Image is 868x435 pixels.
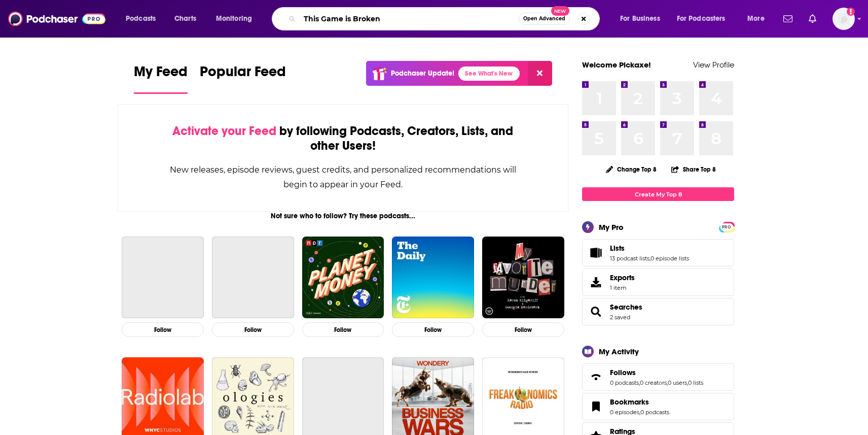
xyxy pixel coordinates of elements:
button: open menu [119,11,169,27]
a: Bookmarks [586,399,606,414]
button: open menu [613,11,673,27]
span: , [649,255,650,262]
a: 13 podcast lists [610,255,649,262]
span: Exports [610,273,635,282]
button: Follow [122,322,204,337]
input: Search podcasts, credits, & more... [300,11,519,27]
span: Popular Feed [200,63,286,86]
p: Podchaser Update! [391,69,454,78]
button: Open AdvancedNew [519,13,570,25]
a: Lists [586,246,606,260]
a: 0 users [668,379,687,386]
button: open menu [670,11,740,27]
a: 0 lists [688,379,703,386]
span: Open Advanced [523,16,565,21]
a: 0 episode lists [650,255,689,262]
span: , [639,409,640,416]
span: Exports [586,275,606,289]
span: Activate your Feed [172,123,276,139]
a: Create My Top 8 [582,187,734,201]
a: This American Life [212,237,294,319]
a: Bookmarks [610,397,669,407]
a: Welcome Pickaxe! [582,60,651,70]
a: 0 episodes [610,409,639,416]
span: Podcasts [126,12,156,26]
span: PRO [720,223,733,231]
a: 0 podcasts [640,409,669,416]
a: The Joe Rogan Experience [122,237,204,319]
img: The Daily [392,237,474,319]
a: Lists [610,244,689,253]
span: For Podcasters [677,12,726,26]
img: User Profile [833,8,855,30]
button: Show profile menu [833,8,855,30]
span: Charts [174,12,196,26]
span: More [747,12,765,26]
span: For Business [620,12,660,26]
a: Searches [610,303,642,312]
button: Follow [302,322,384,337]
img: Planet Money [302,237,384,319]
a: Follows [586,370,606,384]
span: Bookmarks [610,397,649,407]
a: Charts [168,11,202,27]
a: 0 podcasts [610,379,639,386]
button: Follow [482,322,564,337]
a: Show notifications dropdown [779,10,797,27]
div: Search podcasts, credits, & more... [281,7,609,30]
button: open menu [209,11,265,27]
a: Searches [586,305,606,319]
img: My Favorite Murder with Karen Kilgariff and Georgia Hardstark [482,237,564,319]
span: Follows [582,363,734,391]
div: Not sure who to follow? Try these podcasts... [118,212,568,220]
span: Lists [610,244,625,253]
div: My Activity [599,347,639,356]
a: 0 creators [640,379,667,386]
div: by following Podcasts, Creators, Lists, and other Users! [169,124,517,153]
a: Follows [610,368,703,377]
span: , [639,379,640,386]
span: Bookmarks [582,393,734,420]
span: Logged in as Pickaxe [833,8,855,30]
span: New [551,6,569,16]
a: View Profile [693,60,734,70]
img: Podchaser - Follow, Share and Rate Podcasts [8,9,105,28]
a: Popular Feed [200,63,286,94]
span: My Feed [134,63,188,86]
span: Monitoring [216,12,252,26]
svg: Add a profile image [847,8,855,16]
span: , [667,379,668,386]
a: PRO [720,223,733,230]
button: Share Top 8 [671,159,716,179]
a: Show notifications dropdown [805,10,820,27]
span: 1 item [610,284,635,291]
button: Follow [212,322,294,337]
a: 2 saved [610,314,630,321]
button: open menu [740,11,777,27]
button: Change Top 8 [600,163,663,176]
span: Lists [582,239,734,266]
a: My Feed [134,63,188,94]
span: , [687,379,688,386]
div: New releases, episode reviews, guest credits, and personalized recommendations will begin to appe... [169,162,517,192]
span: Follows [610,368,636,377]
a: See What's New [458,66,520,81]
span: Searches [582,298,734,325]
a: Exports [582,269,734,296]
div: My Pro [599,222,624,232]
button: Follow [392,322,474,337]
